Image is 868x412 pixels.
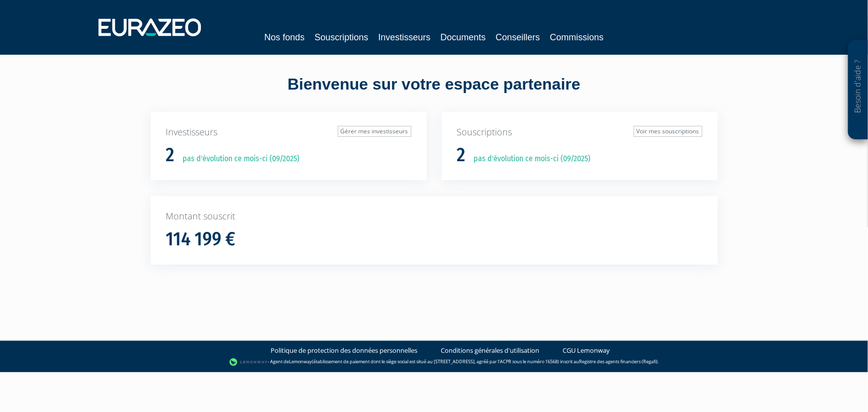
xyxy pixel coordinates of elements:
h1: 2 [166,145,175,166]
a: CGU Lemonway [563,346,610,355]
p: Souscriptions [457,126,702,139]
a: Lemonway [289,358,312,365]
a: Conditions générales d'utilisation [441,346,539,355]
h1: 2 [457,145,466,166]
a: Nos fonds [264,30,304,44]
a: Politique de protection des données personnelles [271,346,417,355]
img: logo-lemonway.png [229,357,268,367]
p: Besoin d'aide ? [853,45,864,135]
p: pas d'évolution ce mois-ci (09/2025) [467,153,591,165]
a: Voir mes souscriptions [634,126,702,137]
p: pas d'évolution ce mois-ci (09/2025) [176,153,300,165]
a: Souscriptions [314,30,368,44]
img: 1732889491-logotype_eurazeo_blanc_rvb.png [98,18,201,36]
p: Montant souscrit [166,210,702,223]
div: - Agent de (établissement de paiement dont le siège social est situé au [STREET_ADDRESS], agréé p... [10,357,858,367]
h1: 114 199 € [166,229,236,250]
a: Registre des agents financiers (Regafi) [579,358,658,365]
p: Investisseurs [166,126,411,139]
a: Commissions [550,30,604,44]
a: Investisseurs [378,30,430,44]
div: Bienvenue sur votre espace partenaire [143,73,725,112]
a: Conseillers [496,30,540,44]
a: Gérer mes investisseurs [338,126,411,137]
a: Documents [441,30,486,44]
